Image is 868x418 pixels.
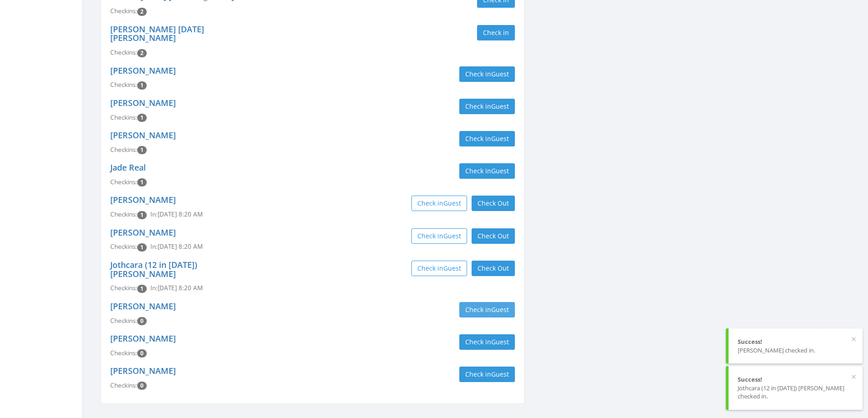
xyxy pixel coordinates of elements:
button: Check inGuest [459,367,515,382]
span: Guest [491,370,509,378]
span: Guest [443,199,461,207]
button: Check inGuest [411,196,467,211]
a: [PERSON_NAME] [110,227,176,238]
a: [PERSON_NAME] [110,301,176,312]
span: Checkins: [110,81,137,89]
span: Checkins: [110,178,137,186]
div: [PERSON_NAME] checked in. [738,346,853,355]
a: [PERSON_NAME] [DATE] [PERSON_NAME] [110,24,204,44]
button: Check Out [472,196,515,211]
span: Checkins: [110,242,137,251]
span: Checkin count [137,317,147,325]
span: Checkins: [110,7,137,15]
a: [PERSON_NAME] [110,130,176,141]
button: Check in [477,25,515,40]
a: [PERSON_NAME] [110,333,176,344]
span: Checkins: [110,317,137,325]
span: Checkins: [110,113,137,121]
button: × [851,335,856,344]
span: Guest [491,102,509,111]
div: Jothcara (12 in [DATE]) [PERSON_NAME] checked in. [738,384,853,401]
button: Check inGuest [459,131,515,146]
span: Checkin count [137,146,147,154]
a: Jade Real [110,162,146,173]
span: In: [DATE] 8:20 AM [150,210,203,218]
span: In: [DATE] 8:20 AM [150,284,203,292]
span: Checkins: [110,146,137,154]
span: Checkins: [110,284,137,292]
span: Checkins: [110,349,137,357]
span: Guest [491,166,509,175]
span: Checkin count [137,382,147,390]
span: Guest [491,70,509,78]
button: Check inGuest [411,261,467,276]
span: Checkin count [137,49,147,57]
button: Check Out [472,261,515,276]
button: Check inGuest [459,302,515,317]
span: Guest [443,232,461,240]
a: [PERSON_NAME] [110,65,176,76]
div: Success! [738,337,853,346]
button: Check inGuest [459,99,515,114]
button: Check inGuest [459,163,515,179]
span: Checkin count [137,178,147,186]
a: Jothcara (12 in [DATE]) [PERSON_NAME] [110,259,197,279]
button: Check inGuest [459,334,515,350]
span: Checkin count [137,114,147,122]
span: Checkin count [137,285,147,293]
span: Checkins: [110,210,137,218]
button: Check inGuest [459,66,515,82]
span: Guest [491,305,509,314]
span: Guest [491,134,509,143]
span: In: [DATE] 8:20 AM [150,242,203,251]
span: Checkin count [137,8,147,16]
a: [PERSON_NAME] [110,365,176,376]
span: Guest [491,337,509,346]
span: Checkin count [137,211,147,219]
button: Check inGuest [411,228,467,244]
a: [PERSON_NAME] [110,97,176,108]
span: Checkin count [137,349,147,358]
span: Checkins: [110,48,137,56]
a: [PERSON_NAME] [110,194,176,205]
span: Checkin count [137,81,147,90]
div: Success! [738,375,853,384]
span: Checkins: [110,381,137,389]
span: Checkin count [137,243,147,252]
span: Guest [443,264,461,272]
button: Check Out [472,228,515,244]
button: × [851,373,856,382]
